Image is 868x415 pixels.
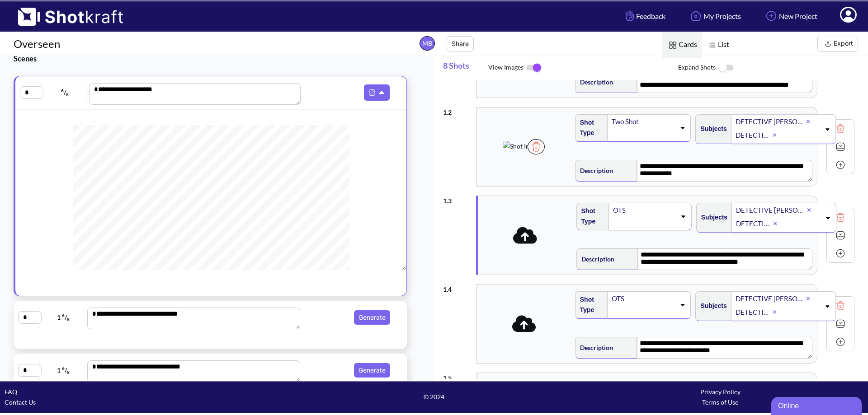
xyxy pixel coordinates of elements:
div: 1.4Shot TypeOTSSubjectsDETECTIVE [PERSON_NAME]DETECTIVE [PERSON_NAME]Description**** **** **** **... [443,280,854,368]
span: 8 [67,369,70,375]
button: Generate [354,310,390,325]
img: Expand Icon [834,317,847,331]
div: Terms of Use [577,397,863,407]
span: © 2024 [291,392,577,402]
img: Pdf Icon [366,87,378,98]
img: Expand Icon [834,228,847,242]
div: DETECTIVE [PERSON_NAME] [735,218,773,230]
a: Contact Us [5,398,36,406]
span: Feedback [623,11,665,21]
span: 1 / [42,310,85,325]
span: Shot Type [577,204,604,229]
span: 8 [67,317,70,322]
span: Expand Shots [678,58,868,78]
div: DETECTIVE [PERSON_NAME] [735,116,806,128]
img: List Icon [706,39,718,51]
span: Description [577,252,614,266]
span: Description [576,340,613,355]
span: 1 / [42,363,85,378]
h3: Scenes [14,53,411,64]
button: Share [447,36,474,51]
span: Shot Type [576,292,604,317]
div: OTS [611,293,675,305]
span: Cards [662,32,702,58]
span: 6 [61,88,64,93]
img: Add Icon [834,158,847,172]
img: ToggleOff Icon [716,58,736,78]
span: List [702,32,734,58]
span: / [44,85,87,100]
span: Subjects [697,210,727,225]
img: Shot Image [503,141,541,151]
div: 1 . 5 [443,368,472,383]
div: Privacy Policy [577,387,863,397]
div: 1.2Shot ImageTrash IconShot TypeTwo ShotSubjectsDETECTIVE [PERSON_NAME]DETECTIVE [PERSON_NAME]Des... [443,103,854,191]
img: Trash Icon [834,210,847,224]
img: Add Icon [764,8,779,23]
img: Add Icon [834,247,847,260]
iframe: chat widget [771,395,863,415]
img: Trash Icon [834,122,847,135]
span: 8 [66,92,69,97]
div: 1.3Shot TypeOTSSubjectsDETECTIVE [PERSON_NAME]DETECTIVE [PERSON_NAME]Description**** **** **** **... [443,191,854,280]
span: Description [576,75,613,89]
div: 1 . 4 [443,280,472,294]
span: Description [576,163,613,178]
span: MB [420,36,435,51]
div: DETECTIVE [PERSON_NAME] [735,204,807,216]
a: New Project [757,4,824,28]
button: Export [817,36,858,52]
span: View Images [488,58,678,77]
span: Shot Type [576,115,604,140]
img: Hand Icon [623,8,636,23]
img: Add Icon [834,335,847,349]
div: OTS [612,204,676,216]
img: Export Icon [822,38,834,50]
span: Subjects [696,298,726,313]
div: Two Shot [611,116,675,128]
a: FAQ [5,388,17,396]
span: 6 [62,312,65,318]
img: Trash Icon [834,299,847,312]
a: My Projects [681,4,748,28]
div: DETECTIVE [PERSON_NAME] [735,306,773,318]
img: Card Icon [667,39,679,51]
img: ToggleOn Icon [524,58,544,77]
span: Subjects [696,121,726,136]
button: Generate [354,363,390,378]
div: 1 . 3 [443,191,472,206]
div: DETECTIVE [PERSON_NAME] [735,129,773,141]
img: Trash Icon [528,139,545,154]
img: Home Icon [688,8,703,23]
div: DETECTIVE [PERSON_NAME] [735,293,806,305]
div: 1 . 2 [443,103,472,117]
span: 8 Shots [443,56,488,80]
img: Expand Icon [834,140,847,154]
span: 6 [62,365,65,371]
